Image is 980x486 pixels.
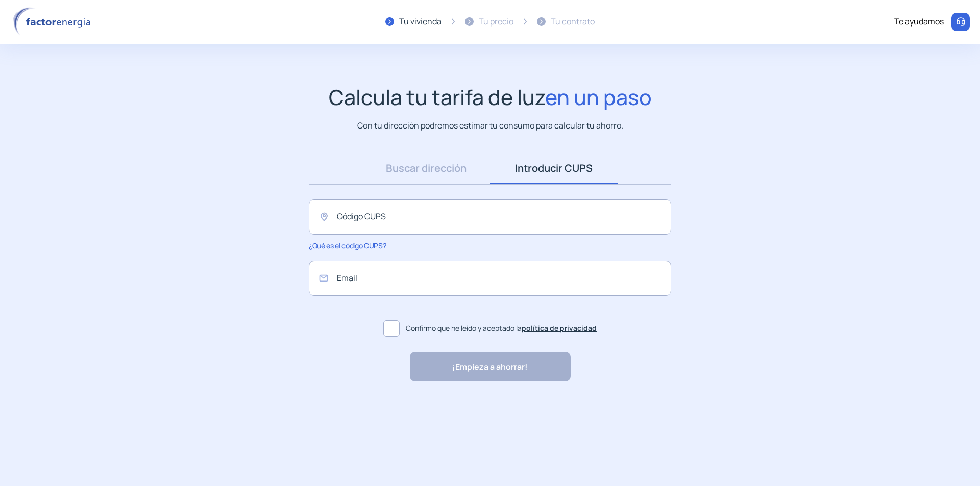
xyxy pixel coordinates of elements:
[406,323,597,334] span: Confirmo que he leído y aceptado la
[490,152,618,184] a: Introducir CUPS
[362,152,490,184] a: Buscar dirección
[545,83,652,111] span: en un paso
[399,15,442,29] div: Tu vivienda
[357,119,623,132] p: Con tu dirección podremos estimar tu consumo para calcular tu ahorro.
[309,241,386,250] span: ¿Qué es el código CUPS?
[894,15,944,29] div: Te ayudamos
[551,15,595,29] div: Tu contrato
[479,15,513,29] div: Tu precio
[522,323,597,333] a: política de privacidad
[329,85,652,110] h1: Calcula tu tarifa de luz
[10,7,97,37] img: logo factor
[955,17,966,27] img: llamar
